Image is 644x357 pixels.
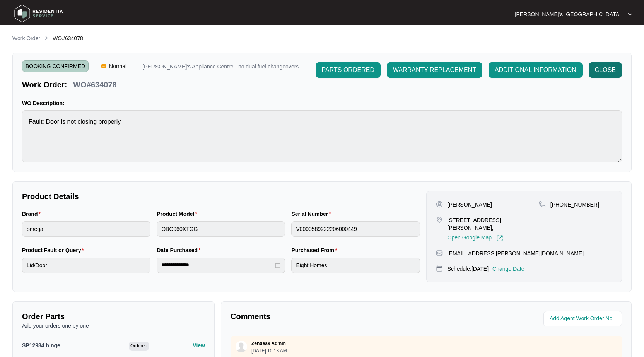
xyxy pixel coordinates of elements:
[448,265,489,273] p: Schedule: [DATE]
[291,246,340,254] label: Purchased From
[448,201,492,208] p: [PERSON_NAME]
[129,342,149,351] span: Ordered
[393,65,476,75] span: WARRANTY REPLACEMENT
[291,221,420,237] input: Serial Number
[496,235,503,242] img: Link-External
[495,65,576,75] span: ADDITIONAL INFORMATION
[11,34,42,43] a: Work Order
[106,60,130,72] span: Normal
[12,2,66,25] img: residentia service logo
[436,216,443,223] img: map-pin
[251,340,286,347] p: Zendesk Admin
[448,249,584,257] p: [EMAIL_ADDRESS][PERSON_NAME][DOMAIN_NAME]
[236,341,247,352] img: user.svg
[316,62,381,78] button: PARTS ORDERED
[595,65,616,75] span: CLOSE
[22,79,67,90] p: Work Order:
[22,99,622,107] p: WO Description:
[322,65,374,75] span: PARTS ORDERED
[492,265,524,273] p: Change Date
[436,249,443,256] img: map-pin
[589,62,622,78] button: CLOSE
[231,311,421,322] p: Comments
[73,79,116,90] p: WO#634078
[43,35,50,41] img: chevron-right
[22,60,89,72] span: BOOKING CONFIRMED
[436,265,443,272] img: map-pin
[142,64,299,72] p: [PERSON_NAME]'s Appliance Centre - no dual fuel changeovers
[22,258,150,273] input: Product Fault or Query
[448,235,503,242] a: Open Google Map
[22,110,622,162] textarea: Fault: Door is not closing properly
[291,210,334,218] label: Serial Number
[161,261,273,269] input: Date Purchased
[101,64,106,68] img: Vercel Logo
[22,322,205,330] p: Add your orders one by one
[22,246,87,254] label: Product Fault or Query
[22,191,420,202] p: Product Details
[157,221,285,237] input: Product Model
[157,246,203,254] label: Date Purchased
[251,348,287,353] p: [DATE] 10:18 AM
[515,10,621,18] p: [PERSON_NAME]'s [GEOGRAPHIC_DATA]
[22,342,60,348] span: SP12984 hinge
[489,62,583,78] button: ADDITIONAL INFORMATION
[550,314,617,323] input: Add Agent Work Order No.
[628,12,632,16] img: dropdown arrow
[157,210,200,218] label: Product Model
[387,62,482,78] button: WARRANTY REPLACEMENT
[550,201,599,208] p: [PHONE_NUMBER]
[448,216,539,232] p: [STREET_ADDRESS][PERSON_NAME],
[22,210,44,218] label: Brand
[539,201,546,208] img: map-pin
[291,258,420,273] input: Purchased From
[436,201,443,208] img: user-pin
[12,34,40,42] p: Work Order
[53,35,83,41] span: WO#634078
[22,221,150,237] input: Brand
[22,311,205,322] p: Order Parts
[193,342,205,349] p: View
